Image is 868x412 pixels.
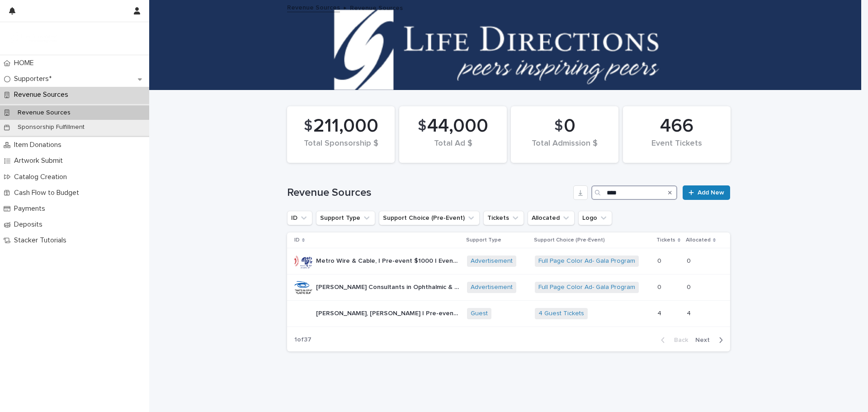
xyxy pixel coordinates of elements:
p: Artwork Submit [10,156,70,165]
p: HOME [10,59,41,67]
p: 0 [687,256,693,265]
p: Support Type [466,235,501,245]
p: Supporters* [10,75,59,83]
p: 4 [657,308,663,317]
div: Total Sponsorship $ [302,139,379,158]
span: $ [304,118,312,135]
span: Next [695,337,715,343]
p: 0 [687,282,693,291]
button: Support Choice (Pre-Event) [379,211,480,225]
p: Metro Wire & Cable, | Pre-event $1000 | Event sales $ [316,256,462,265]
div: Total Ad $ [415,139,491,158]
a: Add New [683,185,730,200]
a: Full Page Color Ad- Gala Program [538,284,635,291]
span: $ [554,118,563,135]
span: $ [418,118,426,135]
span: Add New [698,189,724,196]
p: Revenue Sources [10,90,75,99]
p: Cash Flow to Budget [10,189,86,197]
p: Stacker Tutorials [10,236,74,245]
tr: [PERSON_NAME] Consultants in Ophthalmic & Facial Plastic Surgery, | Pre-event $1000 | Event sales... [287,275,730,301]
button: Allocated [528,211,575,225]
a: Advertisement [471,284,513,291]
button: Logo [578,211,612,225]
p: Sponsorship Fulfillment [10,123,92,131]
span: 211,000 [313,115,378,137]
p: Catalog Creation [10,173,74,181]
p: Support Choice (Pre-Event) [534,235,605,245]
p: Revenue Sources [350,2,403,12]
button: Next [692,336,730,344]
div: Total Admission $ [526,139,603,158]
p: Marlene Bruder, Lovio George | Pre-event $1000 | Event sales $ [316,308,462,317]
h1: Revenue Sources [287,186,570,199]
p: 1 of 37 [287,329,319,351]
span: Back [669,337,688,343]
p: 0 [657,256,663,265]
button: Support Type [316,211,375,225]
a: Revenue Sources [287,2,340,12]
p: 4 [687,308,693,317]
p: Allocated [686,235,711,245]
p: Tickets [656,235,675,245]
p: Payments [10,204,52,213]
tr: Metro Wire & Cable, | Pre-event $1000 | Event sales $Metro Wire & Cable, | Pre-event $1000 | Even... [287,248,730,275]
p: Deposits [10,220,50,229]
button: ID [287,211,312,225]
span: 0 [564,115,576,137]
tr: [PERSON_NAME], [PERSON_NAME] | Pre-event $1000 | Event sales $[PERSON_NAME], [PERSON_NAME] | Pre-... [287,300,730,327]
a: Advertisement [471,257,513,265]
p: Revenue Sources [10,109,78,117]
p: Item Donations [10,141,69,149]
p: Dr. Evan Black Consultants in Ophthalmic & Facial Plastic Surgery, | Pre-event $1000 | Event sales $ [316,282,462,291]
a: 4 Guest Tickets [538,310,584,317]
img: uelOycrnTUq5k0evH0fI [7,29,61,47]
a: Guest [471,310,488,317]
p: ID [294,235,300,245]
div: 466 [638,115,715,137]
div: Event Tickets [638,139,715,158]
a: Full Page Color Ad- Gala Program [538,257,635,265]
p: 0 [657,282,663,291]
button: Back [654,336,692,344]
button: Tickets [483,211,524,225]
input: Search [591,185,677,200]
span: 44,000 [427,115,488,137]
